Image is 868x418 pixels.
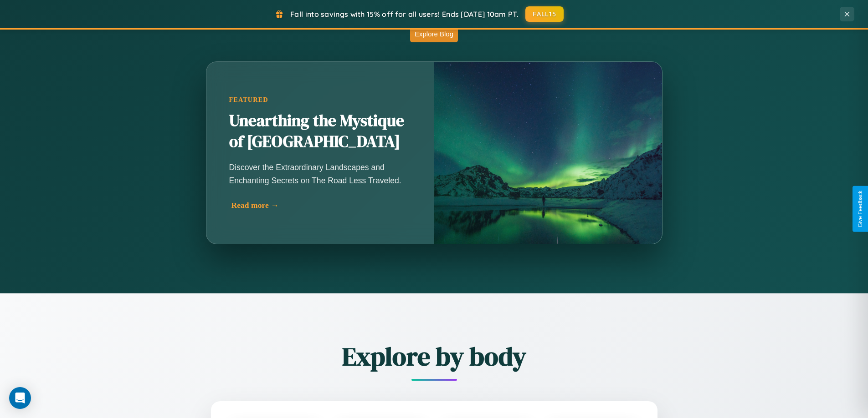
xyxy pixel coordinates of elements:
h2: Unearthing the Mystique of [GEOGRAPHIC_DATA] [229,111,411,152]
p: Discover the Extraordinary Landscapes and Enchanting Secrets on The Road Less Traveled. [229,161,411,186]
div: Featured [229,96,411,104]
button: Explore Blog [410,25,458,42]
div: Open Intercom Messenger [9,387,31,409]
div: Read more → [231,201,414,210]
span: Fall into savings with 15% off for all users! Ends [DATE] 10am PT. [290,10,519,19]
div: Give Feedback [857,191,863,227]
h2: Explore by body [161,339,708,374]
button: FALL15 [525,6,564,22]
